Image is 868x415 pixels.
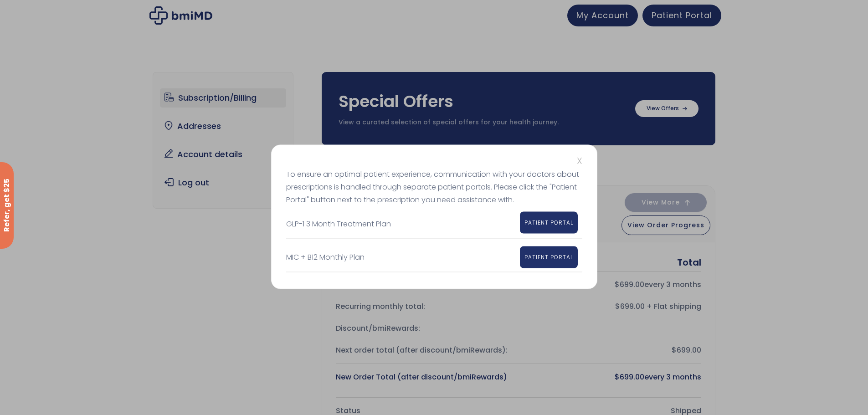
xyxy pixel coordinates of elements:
[577,154,582,167] span: X
[520,211,578,233] a: PATIENT PORTAL
[286,251,513,263] div: MIC + B12 Monthly Plan
[286,168,582,206] p: To ensure an optimal patient experience, communication with your doctors about prescriptions is h...
[286,217,513,230] div: GLP-1 3 Month Treatment Plan
[524,218,573,226] span: PATIENT PORTAL
[520,246,578,268] a: PATIENT PORTAL
[524,253,573,261] span: PATIENT PORTAL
